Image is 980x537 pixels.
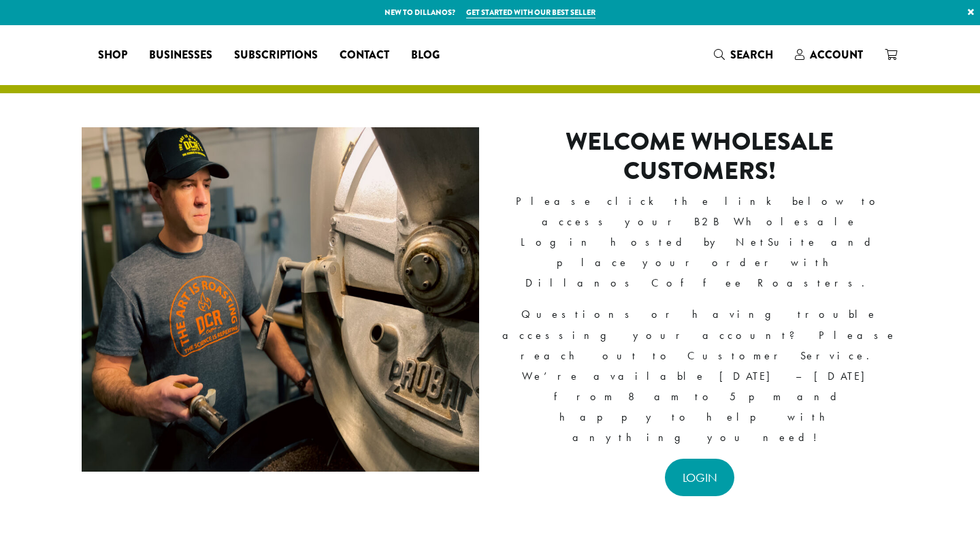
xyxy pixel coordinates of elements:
p: Questions or having trouble accessing your account? Please reach out to Customer Service. We’re a... [501,304,898,448]
a: Search [703,44,784,66]
a: LOGIN [665,459,735,496]
a: Get started with our best seller [466,7,595,18]
p: Please click the link below to access your B2B Wholesale Login hosted by NetSuite and place your ... [501,191,898,293]
span: Subscriptions [234,47,318,64]
h2: Welcome Wholesale Customers! [501,127,898,186]
span: Businesses [149,47,212,64]
a: Shop [87,44,138,66]
span: Contact [340,47,389,64]
span: Blog [411,47,440,64]
span: Search [730,47,773,63]
span: Account [810,47,863,63]
span: Shop [98,47,127,64]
